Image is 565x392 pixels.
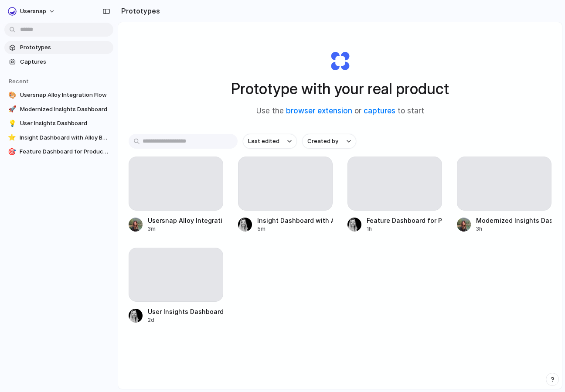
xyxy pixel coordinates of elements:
[129,248,223,324] a: User Insights Dashboard2d
[8,147,16,156] div: 🎯
[8,119,17,128] div: 💡
[8,133,16,142] div: ⭐
[4,55,113,68] a: Captures
[148,225,223,233] div: 3m
[238,157,333,233] a: Insight Dashboard with Alloy Button5m
[148,216,223,225] div: Usersnap Alloy Integration Flow
[4,145,113,158] a: 🎯Feature Dashboard for Product Insights
[347,157,442,233] a: Feature Dashboard for Product Insights1h
[4,4,60,18] button: Usersnap
[20,58,110,66] span: Captures
[4,131,113,144] a: ⭐Insight Dashboard with Alloy Button
[118,6,160,16] h2: Prototypes
[8,91,17,99] div: 🎨
[243,134,297,149] button: Last edited
[4,103,113,116] a: 🚀Modernized Insights Dashboard
[257,225,333,233] div: 5m
[20,133,110,142] span: Insight Dashboard with Alloy Button
[20,147,110,156] span: Feature Dashboard for Product Insights
[256,106,424,117] span: Use the or to start
[302,134,356,149] button: Created by
[20,105,110,114] span: Modernized Insights Dashboard
[367,216,442,225] div: Feature Dashboard for Product Insights
[364,106,395,115] a: captures
[148,316,223,324] div: 2d
[9,78,29,85] span: Recent
[20,119,110,128] span: User Insights Dashboard
[148,307,223,316] div: User Insights Dashboard
[476,225,551,233] div: 3h
[257,216,333,225] div: Insight Dashboard with Alloy Button
[129,157,223,233] a: Usersnap Alloy Integration Flow3m
[20,43,110,52] span: Prototypes
[20,7,46,16] span: Usersnap
[231,77,449,100] h1: Prototype with your real product
[20,91,110,99] span: Usersnap Alloy Integration Flow
[367,225,442,233] div: 1h
[476,216,551,225] div: Modernized Insights Dashboard
[248,137,279,146] span: Last edited
[4,117,113,130] a: 💡User Insights Dashboard
[8,105,17,114] div: 🚀
[457,157,551,233] a: Modernized Insights Dashboard3h
[307,137,338,146] span: Created by
[4,89,113,102] a: 🎨Usersnap Alloy Integration Flow
[4,41,113,54] a: Prototypes
[286,106,352,115] a: browser extension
